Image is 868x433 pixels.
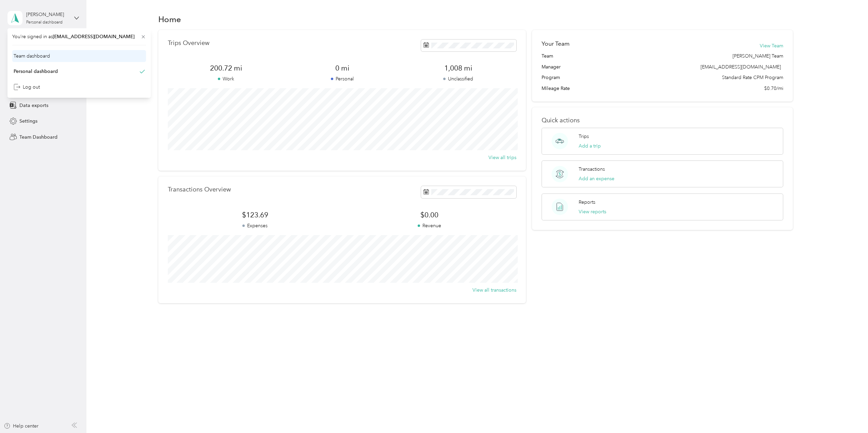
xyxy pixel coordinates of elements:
button: View reports [579,208,606,215]
p: Trips Overview [168,40,209,47]
span: $123.69 [168,210,342,220]
span: Program [542,74,560,81]
p: Trips [579,133,589,140]
button: Add an expense [579,175,614,182]
span: $0.00 [342,210,516,220]
p: Expenses [168,222,342,229]
span: Team [542,52,553,60]
p: Personal [284,75,400,82]
span: $0.70/mi [764,85,783,92]
h2: Your Team [542,40,569,48]
p: Reports [579,199,595,206]
span: [EMAIL_ADDRESS][DOMAIN_NAME] [701,64,781,70]
p: Work [168,75,284,82]
span: [EMAIL_ADDRESS][DOMAIN_NAME] [53,34,134,40]
div: Personal dashboard [26,20,63,25]
div: Personal dashboard [14,68,58,75]
span: 1,008 mi [400,63,516,73]
button: View Team [760,42,783,49]
span: You’re signed in as [12,33,146,40]
button: View all transactions [472,287,516,294]
span: Settings [19,118,37,125]
span: 0 mi [284,63,400,73]
p: Transactions Overview [168,186,231,193]
span: [PERSON_NAME] Team [733,52,783,60]
div: Team dashboard [14,52,50,60]
div: [PERSON_NAME] [26,11,69,18]
button: Help center [4,422,38,430]
p: Quick actions [542,117,783,124]
button: Add a trip [579,142,601,150]
span: 200.72 mi [168,63,284,73]
p: Unclassified [400,75,516,82]
span: Team Dashboard [19,134,58,141]
button: View all trips [488,154,516,161]
span: Data exports [19,102,48,109]
p: Revenue [342,222,516,229]
div: Log out [14,83,40,91]
span: Mileage Rate [542,85,570,92]
h1: Home [158,16,181,23]
iframe: Everlance-gr Chat Button Frame [830,395,868,433]
span: Manager [542,63,561,71]
p: Transactions [579,166,605,173]
span: Standard Rate CPM Program [722,74,783,81]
